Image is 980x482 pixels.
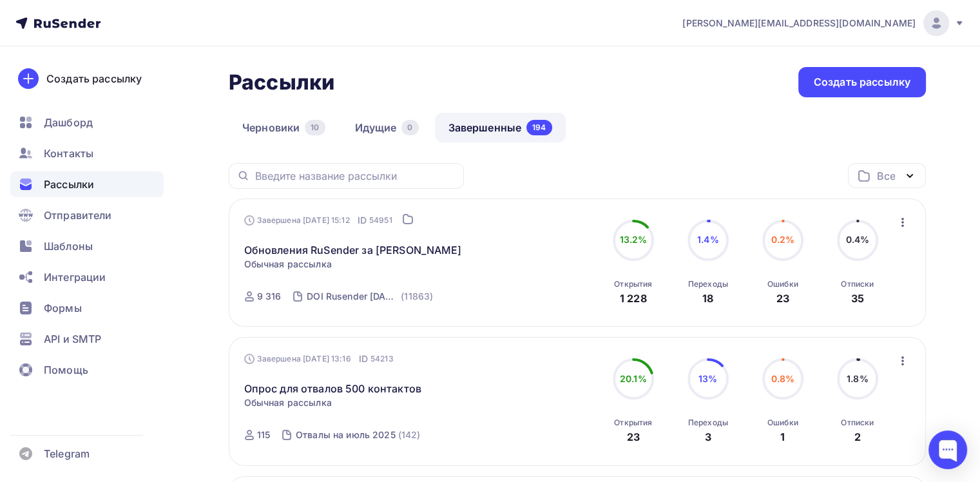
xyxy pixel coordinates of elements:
[359,352,368,365] span: ID
[702,291,713,306] div: 18
[697,234,719,245] span: 1.4%
[698,373,717,384] span: 13%
[10,110,164,135] a: Дашборд
[10,202,164,228] a: Отправители
[771,234,794,245] span: 0.2%
[294,425,421,445] a: Отвалы на июль 2025 (142)
[767,279,798,289] div: Ошибки
[682,17,916,30] span: [PERSON_NAME][EMAIL_ADDRESS][DOMAIN_NAME]
[44,238,93,254] span: Шаблоны
[296,429,396,441] div: Отвалы на июль 2025
[257,290,282,303] div: 9 316
[341,113,432,142] a: Идущие0
[10,140,164,166] a: Контакты
[780,429,785,445] div: 1
[244,242,462,258] a: Обновления RuSender за [PERSON_NAME]
[44,331,101,347] span: API и SMTP
[771,373,794,384] span: 0.8%
[854,429,861,445] div: 2
[620,291,647,306] div: 1 228
[682,10,965,36] a: [PERSON_NAME][EMAIL_ADDRESS][DOMAIN_NAME]
[244,258,332,271] span: Обычная рассылка
[46,71,142,86] div: Создать рассылку
[10,295,164,321] a: Формы
[244,214,392,227] div: Завершена [DATE] 15:12
[435,113,566,142] a: Завершенные194
[229,70,334,95] h2: Рассылки
[877,168,895,184] div: Все
[848,163,926,188] button: Все
[44,146,93,161] span: Контакты
[841,418,874,428] div: Отписки
[44,362,88,378] span: Помощь
[255,169,456,183] input: Введите название рассылки
[814,75,910,90] div: Создать рассылку
[370,352,394,365] span: 54213
[398,429,421,441] div: (142)
[845,234,869,245] span: 0.4%
[614,279,652,289] div: Открытия
[358,214,367,227] span: ID
[627,429,640,445] div: 23
[10,233,164,259] a: Шаблоны
[244,396,332,409] span: Обычная рассылка
[620,373,647,384] span: 20.1%
[401,290,433,303] div: (11863)
[244,352,394,365] div: Завершена [DATE] 13:16
[10,171,164,197] a: Рассылки
[44,269,106,285] span: Интеграции
[305,120,325,135] div: 10
[369,214,392,227] span: 54951
[44,300,82,316] span: Формы
[851,291,864,306] div: 35
[705,429,711,445] div: 3
[44,115,93,130] span: Дашборд
[44,446,90,461] span: Telegram
[244,381,421,396] a: Опрос для отвалов 500 контактов
[401,120,418,135] div: 0
[776,291,789,306] div: 23
[614,418,652,428] div: Открытия
[229,113,339,142] a: Черновики10
[767,418,798,428] div: Ошибки
[257,429,270,441] div: 115
[688,418,728,428] div: Переходы
[688,279,728,289] div: Переходы
[44,207,112,223] span: Отправители
[305,286,434,307] a: DOI Rusender [DATE] (11863)
[841,279,874,289] div: Отписки
[526,120,552,135] div: 194
[307,290,398,303] div: DOI Rusender [DATE]
[44,177,94,192] span: Рассылки
[847,373,869,384] span: 1.8%
[619,234,647,245] span: 13.2%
